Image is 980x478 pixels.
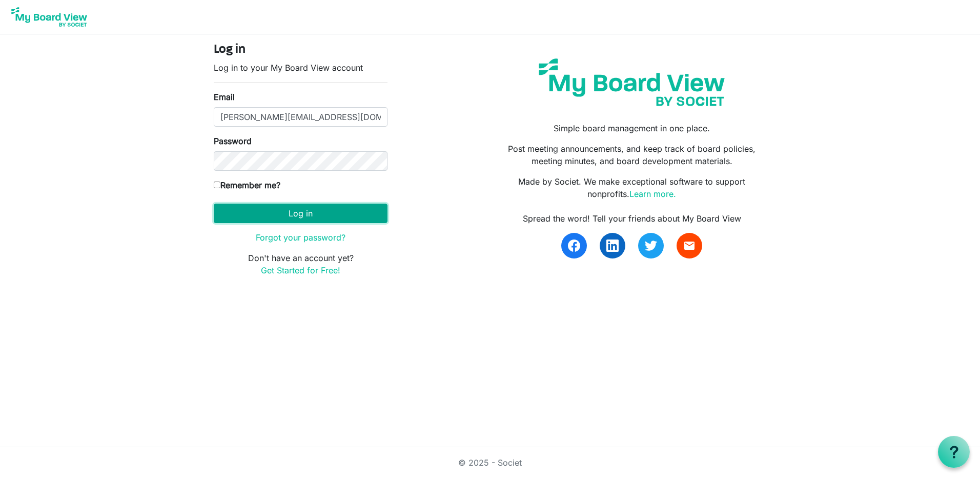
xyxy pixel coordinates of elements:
p: Simple board management in one place. [498,122,766,134]
input: Remember me? [214,182,220,188]
label: Remember me? [214,179,280,191]
p: Post meeting announcements, and keep track of board policies, meeting minutes, and board developm... [498,143,766,167]
img: my-board-view-societ.svg [531,51,732,114]
div: Spread the word! Tell your friends about My Board View [498,212,766,225]
a: Get Started for Free! [261,265,340,275]
p: Made by Societ. We make exceptional software to support nonprofits. [498,175,766,200]
img: twitter.svg [645,240,657,252]
p: Log in to your My Board View account [214,62,387,74]
label: Password [214,135,252,147]
a: email [677,233,702,258]
button: Log in [214,204,387,223]
a: © 2025 - Societ [458,457,522,468]
a: Learn more. [629,189,676,199]
img: My Board View Logo [8,4,90,30]
span: email [683,240,696,252]
a: Forgot your password? [256,232,345,243]
img: facebook.svg [568,240,580,252]
img: linkedin.svg [606,240,619,252]
p: Don't have an account yet? [214,252,387,276]
h4: Log in [214,43,387,57]
label: Email [214,91,235,103]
